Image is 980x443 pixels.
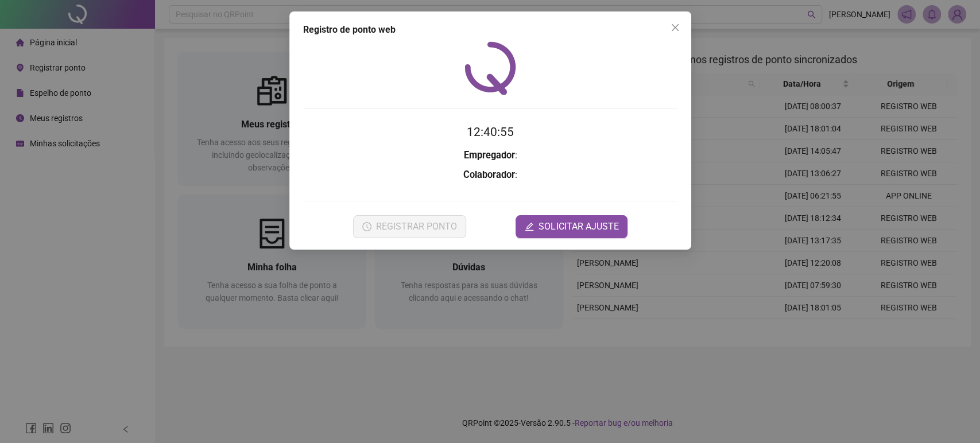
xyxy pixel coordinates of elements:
[303,23,677,37] div: Registro de ponto web
[525,222,534,231] span: edit
[671,23,680,32] span: close
[464,41,516,95] img: QRPoint
[666,18,684,37] button: Close
[463,169,515,180] strong: Colaborador
[303,168,677,182] h3: :
[463,150,514,161] strong: Empregador
[303,148,677,163] h3: :
[467,125,514,139] time: 12:40:55
[353,215,466,238] button: REGISTRAR PONTO
[516,215,627,238] button: editSOLICITAR AJUSTE
[539,220,618,234] span: SOLICITAR AJUSTE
